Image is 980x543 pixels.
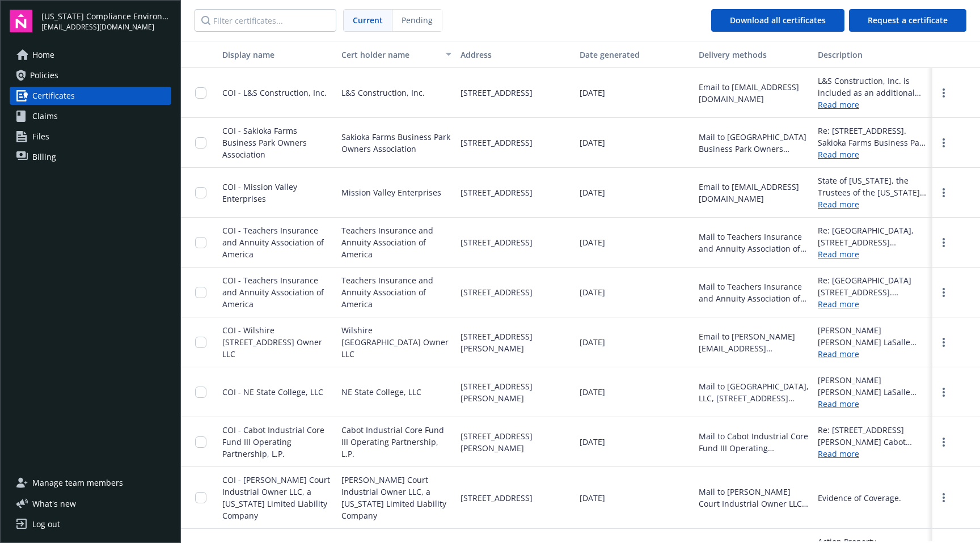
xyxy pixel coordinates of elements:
[10,474,171,492] a: Manage team members
[32,128,49,146] span: Files
[699,330,809,354] div: Email to [PERSON_NAME][EMAIL_ADDRESS][DOMAIN_NAME]
[818,492,901,504] div: Evidence of Coverage.
[10,10,32,32] img: navigator-logo.svg
[195,87,206,99] input: Toggle Row Selected
[195,187,206,198] input: Toggle Row Selected
[10,128,171,146] a: Files
[222,49,332,61] div: Display name
[32,498,76,510] span: What ' s new
[41,10,171,32] button: [US_STATE] Compliance Environmental, LLC[EMAIL_ADDRESS][DOMAIN_NAME]
[195,287,206,298] input: Toggle Row Selected
[818,298,928,310] a: Read more
[699,181,809,205] div: Email to [EMAIL_ADDRESS][DOMAIN_NAME]
[10,87,171,105] a: Certificates
[730,15,826,26] span: Download all certificates
[32,515,60,533] div: Log out
[222,125,307,160] span: COI - Sakioka Farms Business Park Owners Association
[10,498,94,510] button: What's new
[818,149,928,160] a: Read more
[461,380,571,404] span: [STREET_ADDRESS][PERSON_NAME]
[337,41,456,68] button: Cert holder name
[818,175,928,198] div: State of [US_STATE], the Trustees of the [US_STATE][GEOGRAPHIC_DATA], [GEOGRAPHIC_DATA], the camp...
[937,86,951,100] a: more
[461,430,571,454] span: [STREET_ADDRESS][PERSON_NAME]
[392,10,442,31] span: Pending
[341,49,439,61] div: Cert holder name
[32,46,54,64] span: Home
[10,107,171,125] a: Claims
[402,14,433,26] span: Pending
[456,41,575,68] button: Address
[937,186,951,200] a: more
[30,66,58,84] span: Policies
[195,337,206,348] input: Toggle Row Selected
[222,325,322,359] span: COI - Wilshire [STREET_ADDRESS] Owner LLC
[849,9,966,32] button: Request a certificate
[699,131,809,155] div: Mail to [GEOGRAPHIC_DATA] Business Park Owners Association[GEOGRAPHIC_DATA][STREET_ADDRESS]
[41,22,171,32] span: [EMAIL_ADDRESS][DOMAIN_NAME]
[195,492,206,503] input: Toggle Row Selected
[10,46,171,64] a: Home
[10,66,171,84] a: Policies
[937,286,951,299] a: more
[818,49,928,61] div: Description
[818,398,928,410] a: Read more
[580,386,605,398] span: [DATE]
[218,41,337,68] button: Display name
[222,181,297,204] span: COI - Mission Valley Enterprises
[818,348,928,360] a: Read more
[195,9,336,32] input: Filter certificates...
[461,49,571,61] div: Address
[341,224,451,260] span: Teachers Insurance and Annuity Association of America
[818,274,928,298] div: Re: [GEOGRAPHIC_DATA][STREET_ADDRESS]. Teachers Insurance and Annuity Association of America and ...
[195,387,206,398] input: Toggle Row Selected
[341,386,421,398] span: NE State College, LLC
[222,474,330,521] span: COI - [PERSON_NAME] Court Industrial Owner LLC, a [US_STATE] Limited Liability Company
[195,436,206,448] input: Toggle Row Selected
[461,137,533,149] span: [STREET_ADDRESS]
[818,374,928,398] div: [PERSON_NAME] [PERSON_NAME] LaSalle Americas, Inc., NE State College, LLC and OCVIBE Property Man...
[222,425,324,459] span: COI - Cabot Industrial Core Fund III Operating Partnership, L.P.
[580,436,605,448] span: [DATE]
[937,236,951,249] a: more
[10,148,171,166] a: Billing
[818,75,928,99] div: L&S Construction, Inc. is included as an additional insured as required by a written contract wit...
[580,492,605,504] span: [DATE]
[699,281,809,304] div: Mail to Teachers Insurance and Annuity Association of America, [STREET_ADDRESS]
[341,424,451,460] span: Cabot Industrial Core Fund III Operating Partnership, L.P.
[580,286,605,298] span: [DATE]
[341,474,451,521] span: [PERSON_NAME] Court Industrial Owner LLC, a [US_STATE] Limited Liability Company
[461,186,533,198] span: [STREET_ADDRESS]
[699,231,809,254] div: Mail to Teachers Insurance and Annuity Association of America, [STREET_ADDRESS]
[580,186,605,198] span: [DATE]
[461,492,533,504] span: [STREET_ADDRESS]
[699,380,809,404] div: Mail to [GEOGRAPHIC_DATA], LLC, [STREET_ADDRESS][PERSON_NAME]
[222,225,324,260] span: COI - Teachers Insurance and Annuity Association of America
[32,107,58,125] span: Claims
[195,137,206,149] input: Toggle Row Selected
[699,430,809,454] div: Mail to Cabot Industrial Core Fund III Operating Partnership, L.P., [STREET_ADDRESS][PERSON_NAME]
[461,286,533,298] span: [STREET_ADDRESS]
[580,49,690,61] div: Date generated
[580,236,605,248] span: [DATE]
[818,424,928,448] div: Re: [STREET_ADDRESS][PERSON_NAME] Cabot Industrial Core Fund III Operating Partnership, L.P. and ...
[195,237,206,248] input: Toggle Row Selected
[937,435,951,449] a: more
[580,137,605,149] span: [DATE]
[818,125,928,149] div: Re: [STREET_ADDRESS]. Sakioka Farms Business Park Owners Association and Vandevens, Inc., DBA Car...
[341,274,451,310] span: Teachers Insurance and Annuity Association of America
[937,491,951,504] a: more
[353,14,383,26] span: Current
[699,81,809,105] div: Email to [EMAIL_ADDRESS][DOMAIN_NAME]
[580,336,605,348] span: [DATE]
[32,87,75,105] span: Certificates
[699,49,809,61] div: Delivery methods
[32,148,56,166] span: Billing
[813,41,932,68] button: Description
[818,224,928,248] div: Re: [GEOGRAPHIC_DATA], [STREET_ADDRESS][PERSON_NAME]. Teachers Insurance and Annuity Association ...
[341,186,441,198] span: Mission Valley Enterprises
[868,15,948,26] span: Request a certificate
[937,136,951,150] a: more
[711,9,844,32] button: Download all certificates
[222,275,324,309] span: COI - Teachers Insurance and Annuity Association of America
